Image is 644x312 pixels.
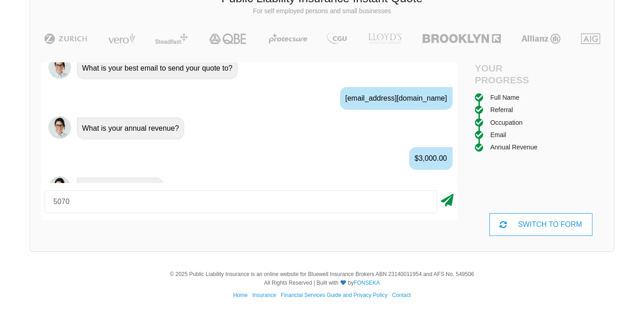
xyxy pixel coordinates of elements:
div: What is your annual revenue? [77,118,184,139]
p: For self employed persons and small businesses [37,7,607,16]
img: AIG | Public Liability Insurance [577,33,604,44]
div: Referral [490,105,513,115]
img: Steadfast | Public Liability Insurance [151,33,191,44]
div: Occupation [490,118,523,128]
img: Chatbot | PLI [48,56,71,79]
a: FONSEKA [354,280,380,286]
img: LLOYD's | Public Liability Insurance [363,33,407,44]
img: Brooklyn | Public Liability Insurance [419,33,504,44]
a: Home [233,292,247,298]
img: Zurich | Public Liability Insurance [40,33,92,44]
h4: Your Progress [475,62,541,85]
div: What is your best email to send your quote to? [77,57,237,79]
img: Chatbot | PLI [48,176,71,199]
div: SWITCH TO FORM [489,213,592,236]
img: Allianz | Public Liability Insurance [517,33,565,44]
input: Your postcode [45,190,437,213]
div: Email [490,130,506,140]
div: [EMAIL_ADDRESS][DOMAIN_NAME] [340,87,453,110]
img: Vero | Public Liability Insurance [104,33,139,44]
img: Protecsure | Public Liability Insurance [265,33,311,44]
div: What is your postcode? [77,178,163,199]
a: Financial Services Guide and Privacy Policy [281,292,387,298]
div: Annual Revenue [490,142,538,152]
img: QBE | Public Liability Insurance [204,33,253,44]
img: CGU | Public Liability Insurance [323,33,350,44]
img: Chatbot | PLI [48,116,71,139]
div: $3,000.00 [409,147,453,170]
div: Full Name [490,92,520,102]
a: Contact [392,292,411,298]
a: Insurance [252,292,276,298]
